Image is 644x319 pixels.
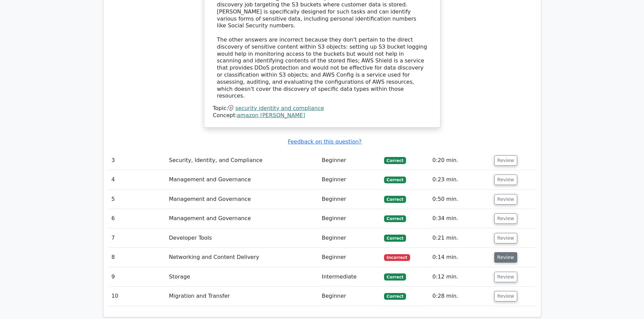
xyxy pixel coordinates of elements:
td: Intermediate [319,267,381,287]
td: Beginner [319,190,381,209]
td: 3 [109,151,166,170]
a: amazon [PERSON_NAME] [237,112,305,118]
td: Migration and Transfer [166,287,319,306]
td: 5 [109,190,166,209]
td: 10 [109,287,166,306]
span: Incorrect [384,254,410,261]
td: Networking and Content Delivery [166,248,319,267]
button: Review [494,252,517,263]
td: Beginner [319,248,381,267]
td: 7 [109,229,166,248]
button: Review [494,272,517,282]
span: Correct [384,215,406,222]
td: Beginner [319,229,381,248]
td: Management and Governance [166,190,319,209]
td: 0:28 min. [430,287,492,306]
td: 0:20 min. [430,151,492,170]
td: 9 [109,267,166,287]
div: Topic: [213,105,431,112]
td: 4 [109,170,166,189]
span: Correct [384,157,406,164]
td: 0:34 min. [430,209,492,228]
button: Review [494,194,517,205]
button: Review [494,175,517,185]
td: Beginner [319,170,381,189]
div: Concept: [213,112,431,119]
span: Correct [384,196,406,203]
td: 0:14 min. [430,248,492,267]
span: Correct [384,177,406,183]
td: 0:21 min. [430,229,492,248]
td: Beginner [319,151,381,170]
button: Review [494,291,517,301]
td: Security, Identity, and Compliance [166,151,319,170]
td: Management and Governance [166,170,319,189]
button: Review [494,155,517,166]
td: Beginner [319,209,381,228]
td: Beginner [319,287,381,306]
button: Review [494,233,517,243]
td: 0:12 min. [430,267,492,287]
a: security identity and compliance [235,105,324,111]
button: Review [494,213,517,224]
td: 6 [109,209,166,228]
td: Developer Tools [166,229,319,248]
td: 8 [109,248,166,267]
span: Correct [384,235,406,241]
a: Feedback on this question? [288,138,361,145]
td: Storage [166,267,319,287]
span: Correct [384,293,406,300]
td: 0:50 min. [430,190,492,209]
td: 0:23 min. [430,170,492,189]
td: Management and Governance [166,209,319,228]
span: Correct [384,273,406,280]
